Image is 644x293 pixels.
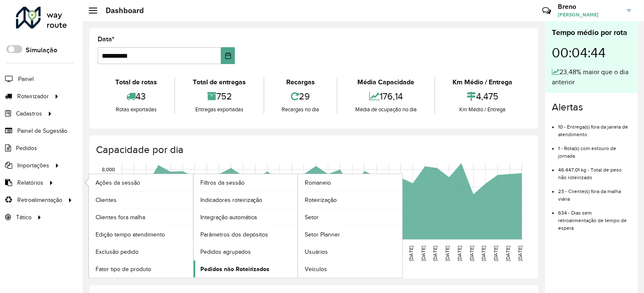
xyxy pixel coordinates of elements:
li: 634 - Dias sem retroalimentação de tempo de espera [558,203,631,232]
span: Tático [16,213,32,222]
span: Clientes fora malha [96,213,145,222]
h3: Breno [558,3,621,11]
text: [DATE] [420,246,426,261]
span: Filtros da sessão [200,178,245,187]
div: Recargas [266,77,335,87]
span: Romaneio [305,178,331,187]
span: Fator tipo de produto [96,265,151,274]
div: Km Médio / Entrega [437,105,528,114]
a: Romaneio [298,174,402,191]
span: [PERSON_NAME] [558,11,621,19]
h2: Dashboard [97,6,144,15]
div: 43 [100,87,172,105]
span: Pedidos não Roteirizados [200,265,270,274]
span: Painel [18,75,34,83]
span: Pedidos agrupados [200,247,251,256]
div: Tempo médio por rota [552,27,631,38]
label: Data [98,34,114,44]
a: Pedidos agrupados [194,243,298,260]
span: Roteirização [305,196,337,204]
a: Edição tempo atendimento [89,226,193,243]
a: Exclusão pedido [89,243,193,260]
a: Ações da sessão [89,174,193,191]
div: 23,48% maior que o dia anterior [552,67,631,87]
div: Média Capacidade [340,77,432,87]
h4: Alertas [552,101,631,113]
div: Total de entregas [177,77,261,87]
div: Recargas no dia [266,105,335,114]
span: Integração automática [200,213,257,222]
a: Parâmetros dos depósitos [194,226,298,243]
div: Média de ocupação no dia [340,105,432,114]
span: Ações da sessão [96,178,140,187]
span: Usuários [305,247,328,256]
a: Usuários [298,243,402,260]
span: Pedidos [16,144,37,153]
a: Roteirização [298,191,402,208]
text: [DATE] [433,246,438,261]
a: Veículos [298,261,402,277]
a: Integração automática [194,209,298,226]
a: Clientes [89,191,193,208]
text: [DATE] [481,246,487,261]
li: 23 - Cliente(s) fora da malha viária [558,181,631,203]
span: Clientes [96,196,117,204]
span: Setor [305,213,319,222]
text: [DATE] [457,246,462,261]
text: [DATE] [444,246,450,261]
div: Entregas exportadas [177,105,261,114]
a: Setor Planner [298,226,402,243]
a: Setor [298,209,402,226]
span: Roteirizador [17,92,49,101]
div: 00:04:44 [552,38,631,67]
a: Filtros da sessão [194,174,298,191]
a: Fator tipo de produto [89,261,193,277]
div: 176,14 [340,87,432,105]
span: Edição tempo atendimento [96,230,165,239]
a: Pedidos não Roteirizados [194,261,298,277]
span: Exclusão pedido [96,247,138,256]
div: Rotas exportadas [100,105,172,114]
a: Contato Rápido [538,2,556,20]
span: Importações [17,161,49,170]
h4: Capacidade por dia [96,144,530,156]
label: Simulação [26,45,57,55]
text: [DATE] [505,246,511,261]
span: Retroalimentação [17,196,62,204]
text: [DATE] [517,246,523,261]
li: 10 - Entrega(s) fora da janela de atendimento [558,117,631,138]
text: [DATE] [469,246,474,261]
div: 29 [266,87,335,105]
div: 4,475 [437,87,528,105]
li: 46.447,01 kg - Total de peso não roteirizado [558,160,631,181]
button: Choose Date [221,47,235,64]
text: [DATE] [493,246,499,261]
span: Veículos [305,265,327,274]
span: Indicadores roteirização [200,196,263,204]
div: Km Médio / Entrega [437,77,528,87]
div: 752 [177,87,261,105]
text: 8,000 [102,167,115,172]
span: Parâmetros dos depósitos [200,230,269,239]
span: Cadastros [16,109,42,118]
div: Total de rotas [100,77,172,87]
a: Clientes fora malha [89,209,193,226]
span: Painel de Sugestão [17,126,67,135]
a: Indicadores roteirização [194,191,298,208]
span: Relatórios [17,178,43,187]
text: [DATE] [408,246,414,261]
span: Setor Planner [305,230,340,239]
li: 1 - Rota(s) com estouro de jornada [558,138,631,160]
